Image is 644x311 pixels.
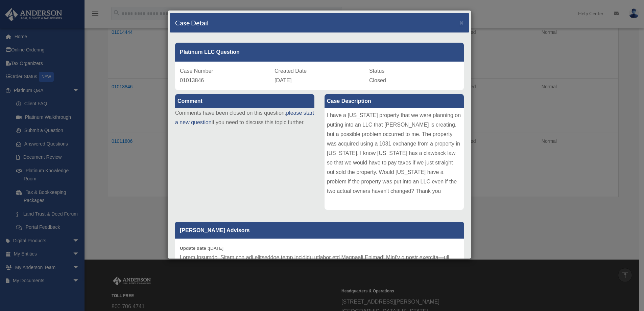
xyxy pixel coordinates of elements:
div: Platinum LLC Question [175,43,464,62]
h4: Case Detail [175,18,209,27]
span: × [459,19,464,26]
label: Comment [175,94,314,108]
span: [DATE] [275,77,291,83]
p: Comments have been closed on this question, if you need to discuss this topic further. [175,108,314,127]
span: Closed [369,77,386,83]
b: Update date : [180,246,209,251]
div: I have a [US_STATE] property that we were planning on putting into an LLC that [PERSON_NAME] is c... [325,108,464,210]
span: Case Number [180,68,213,74]
label: Case Description [325,94,464,108]
a: please start a new question [175,110,314,125]
span: Created Date [275,68,307,74]
button: Close [459,19,464,26]
span: Status [369,68,384,74]
p: [PERSON_NAME] Advisors [175,222,464,239]
small: [DATE] [180,246,223,251]
span: 01013846 [180,77,204,83]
